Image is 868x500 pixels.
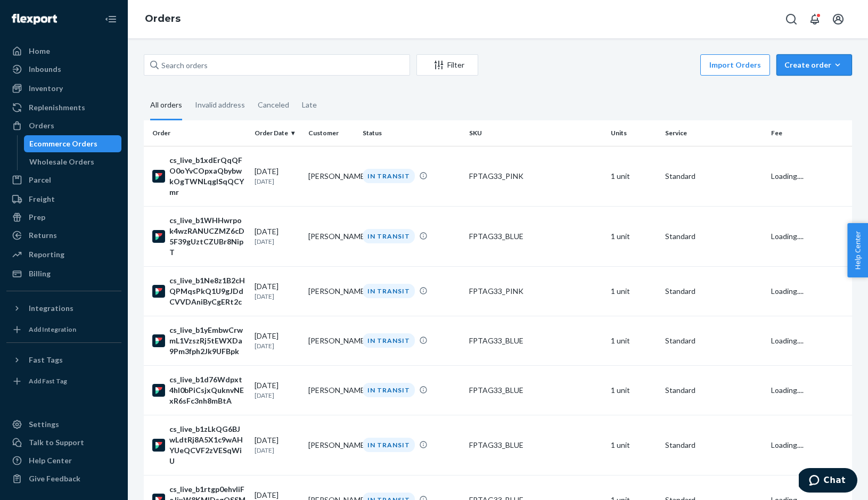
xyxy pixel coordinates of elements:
div: IN TRANSIT [363,229,415,243]
td: Loading.... [767,415,852,475]
th: Service [661,120,767,146]
button: Create order [776,54,852,76]
button: Open account menu [828,9,849,30]
a: Add Integration [6,321,121,338]
button: Help Center [847,223,868,277]
div: Late [302,91,317,119]
a: Add Fast Tag [6,373,121,390]
td: [PERSON_NAME] [304,266,358,316]
a: Returns [6,227,121,244]
td: 1 unit [607,365,661,415]
div: Create order [784,60,844,70]
td: Loading.... [767,266,852,316]
div: Freight [29,194,55,204]
td: [PERSON_NAME] [304,206,358,266]
div: cs_live_b1d76Wdpxt4hI0bPiCsjxQuknvNExR6sFc3nh8mBtA [152,374,246,406]
td: 1 unit [607,316,661,365]
button: Filter [416,54,478,76]
td: 1 unit [607,266,661,316]
div: FPTAG33_BLUE [469,335,602,346]
td: Loading.... [767,316,852,365]
img: Flexport logo [12,14,57,24]
div: Replenishments [29,102,85,113]
p: [DATE] [255,391,300,400]
div: Inbounds [29,64,61,75]
p: [DATE] [255,237,300,246]
div: Prep [29,212,45,223]
a: Inbounds [6,61,121,78]
div: [DATE] [255,435,300,455]
div: Integrations [29,303,73,314]
div: Help Center [29,455,72,466]
button: Integrations [6,300,121,317]
td: [PERSON_NAME] [304,365,358,415]
div: FPTAG33_BLUE [469,385,602,396]
div: Reporting [29,249,64,260]
td: [PERSON_NAME] [304,146,358,206]
a: Parcel [6,171,121,188]
div: [DATE] [255,166,300,186]
p: Standard [665,171,763,182]
div: Give Feedback [29,473,80,484]
td: Loading.... [767,146,852,206]
div: IN TRANSIT [363,383,415,397]
p: Standard [665,231,763,242]
td: [PERSON_NAME] [304,415,358,475]
div: Customer [308,128,354,137]
a: Prep [6,209,121,226]
div: All orders [150,91,182,120]
div: Canceled [258,91,289,119]
p: [DATE] [255,341,300,350]
div: FPTAG33_PINK [469,171,602,182]
div: FPTAG33_BLUE [469,440,602,450]
td: Loading.... [767,365,852,415]
div: cs_live_b1zLkQG6BJwLdtRj8A5X1c9wAHYUeQCVF2zVESqWiU [152,424,246,466]
p: [DATE] [255,292,300,301]
div: IN TRANSIT [363,333,415,348]
div: Invalid address [195,91,245,119]
div: Billing [29,268,51,279]
div: Orders [29,120,54,131]
div: cs_live_b1WHHwrpok4wzRANUCZMZ6cD5F39gUztCZUBr8NipT [152,215,246,258]
div: IN TRANSIT [363,169,415,183]
a: Settings [6,416,121,433]
div: Wholesale Orders [29,157,94,167]
th: Order Date [250,120,305,146]
p: [DATE] [255,446,300,455]
div: Add Fast Tag [29,376,67,386]
th: Units [607,120,661,146]
ol: breadcrumbs [136,4,189,35]
button: Open Search Box [781,9,802,30]
div: Settings [29,419,59,430]
p: Standard [665,385,763,396]
div: Ecommerce Orders [29,138,97,149]
a: Reporting [6,246,121,263]
a: Home [6,43,121,60]
div: [DATE] [255,226,300,246]
div: IN TRANSIT [363,284,415,298]
button: Give Feedback [6,470,121,487]
th: Order [144,120,250,146]
div: cs_live_b1xdErQqQFO0oYvCOpxaQbybwkOgTWNLqgISqQCYmr [152,155,246,198]
div: cs_live_b1Ne8z1B2cHQPMqsPkQ1U9gJDdCVVDAniByCgERt2c [152,275,246,307]
a: Inventory [6,80,121,97]
div: cs_live_b1yEmbwCrwmL1VzszRj5tEWXDa9Pm3fph2Jk9UFBpk [152,325,246,357]
div: Fast Tags [29,355,63,365]
div: [DATE] [255,380,300,400]
div: FPTAG33_BLUE [469,231,602,242]
button: Fast Tags [6,351,121,368]
div: IN TRANSIT [363,438,415,452]
div: Home [29,46,50,56]
td: Loading.... [767,206,852,266]
div: Parcel [29,175,51,185]
div: [DATE] [255,331,300,350]
a: Ecommerce Orders [24,135,122,152]
a: Wholesale Orders [24,153,122,170]
th: Fee [767,120,852,146]
a: Help Center [6,452,121,469]
p: Standard [665,335,763,346]
a: Orders [6,117,121,134]
button: Talk to Support [6,434,121,451]
p: Standard [665,440,763,450]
